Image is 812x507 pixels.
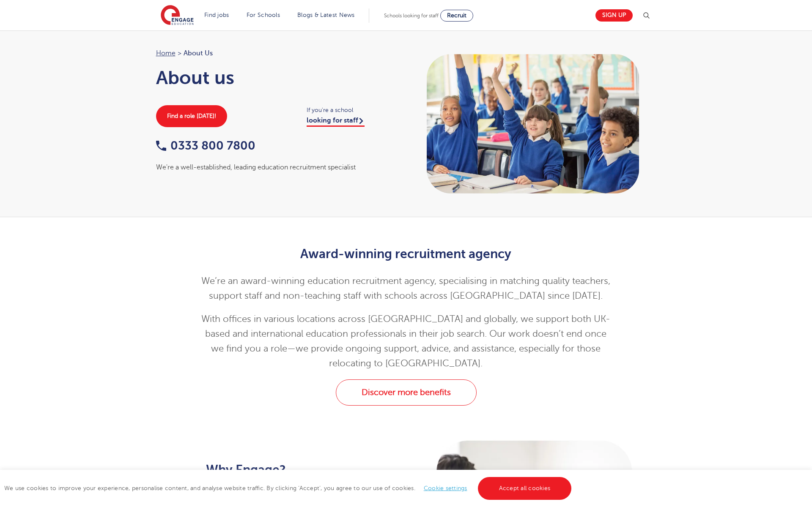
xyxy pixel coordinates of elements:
[595,9,633,22] a: Sign up
[206,463,395,477] h2: Why Engage?
[199,247,614,261] h2: Award-winning recruitment agency
[156,162,398,173] div: We're a well-established, leading education recruitment specialist
[307,105,398,115] span: If you're a school
[247,12,280,18] a: For Schools
[156,139,255,152] a: 0333 800 7800
[478,477,572,500] a: Accept all cookies
[307,117,365,127] a: looking for staff
[178,49,181,57] span: >
[204,12,229,18] a: Find jobs
[440,10,473,22] a: Recruit
[156,49,176,57] a: Home
[199,312,614,371] p: With offices in various locations across [GEOGRAPHIC_DATA] and globally, we support both UK-based...
[336,379,477,406] a: Discover more benefits
[384,13,439,19] span: Schools looking for staff
[184,48,213,59] span: About Us
[447,12,466,19] span: Recruit
[4,485,573,491] span: We use cookies to improve your experience, personalise content, and analyse website traffic. By c...
[161,5,194,26] img: Engage Education
[424,485,467,491] a: Cookie settings
[156,105,227,127] a: Find a role [DATE]!
[156,67,398,88] h1: About us
[156,48,398,59] nav: breadcrumb
[199,274,614,303] p: We’re an award-winning education recruitment agency, specialising in matching quality teachers, s...
[297,12,355,18] a: Blogs & Latest News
